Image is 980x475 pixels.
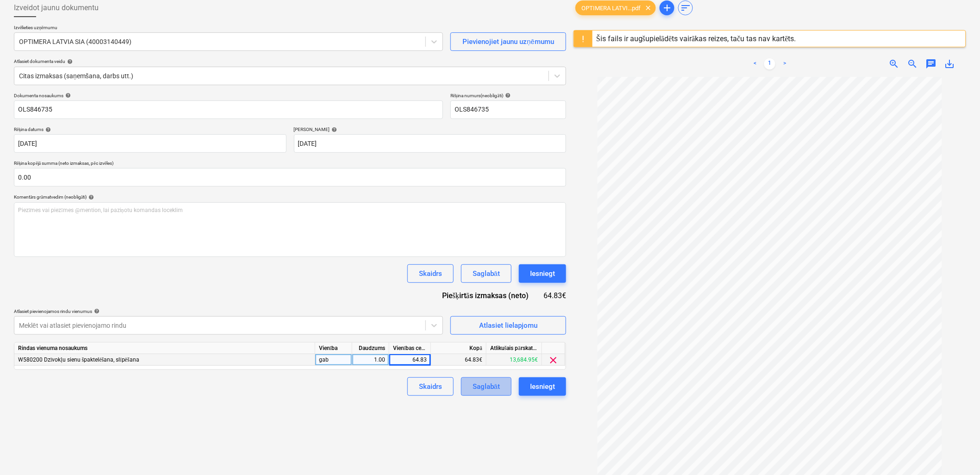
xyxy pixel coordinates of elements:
div: Vienības cena [389,343,431,354]
div: 1.00 [356,354,385,366]
div: Iesniegt [530,268,555,280]
button: Atlasiet lielapjomu [450,316,566,335]
div: Rēķina numurs (neobligāti) [450,93,566,99]
button: Saglabāt [461,377,512,396]
div: Atlasiet pievienojamos rindu vienumus [14,308,443,314]
div: Komentārs grāmatvedim (neobligāti) [14,194,566,200]
div: Rēķina datums [14,126,287,132]
input: Rēķina datums nav norādīts [14,134,287,153]
span: sort [680,2,691,13]
span: help [330,127,337,132]
span: help [87,194,94,200]
div: Saglabāt [473,268,500,280]
a: Next page [779,58,790,69]
span: Izveidot jaunu dokumentu [14,2,99,13]
span: help [503,93,511,98]
input: Rēķina kopējā summa (neto izmaksas, pēc izvēles) [14,168,566,187]
span: zoom_out [907,58,918,69]
div: gab [315,354,352,366]
a: Page 1 is your current page [764,58,775,69]
span: help [63,93,71,98]
div: Vienība [315,343,352,354]
div: Rindas vienuma nosaukums [14,343,315,354]
button: Iesniegt [519,264,566,283]
div: Pievienojiet jaunu uzņēmumu [462,36,554,48]
div: Kopā [431,343,487,354]
div: Atlasiet lielapjomu [479,319,537,331]
input: Izpildes datums nav norādīts [294,134,567,153]
div: 64.83€ [543,290,566,301]
span: add [662,2,673,13]
div: Skaidrs [419,381,442,393]
p: Izvēlieties uzņēmumu [14,25,443,32]
div: Atlasiet dokumenta veidu [14,58,566,64]
span: chat [925,58,936,69]
div: OPTIMERA LATVI...pdf [575,0,656,15]
iframe: Chat Widget [934,431,980,475]
p: Rēķina kopējā summa (neto izmaksas, pēc izvēles) [14,160,566,168]
input: Rēķina numurs [450,100,566,119]
span: clear [548,355,559,366]
div: 13,684.95€ [487,354,542,366]
span: help [92,308,100,314]
a: Previous page [749,58,761,69]
span: W580200 Dzīvokļu sienu špaktelēšana, slīpēšana [18,356,139,363]
div: Dokumenta nosaukums [14,93,443,99]
div: Atlikušais pārskatītais budžets [487,343,542,354]
span: OPTIMERA LATVI...pdf [576,5,646,12]
span: help [65,59,73,64]
span: clear [643,2,654,13]
div: Šis fails ir augšupielādēts vairākas reizes, taču tas nav kartēts. [596,34,796,43]
span: zoom_in [888,58,899,69]
div: 64.83 [393,354,427,366]
div: 64.83€ [431,354,487,366]
span: save_alt [944,58,955,69]
div: [PERSON_NAME] [294,126,567,132]
div: Skaidrs [419,268,442,280]
button: Iesniegt [519,377,566,396]
div: Saglabāt [473,381,500,393]
button: Pievienojiet jaunu uzņēmumu [450,32,566,51]
button: Saglabāt [461,264,512,283]
div: Iesniegt [530,381,555,393]
div: Piešķirtās izmaksas (neto) [435,290,543,301]
input: Dokumenta nosaukums [14,100,443,119]
button: Skaidrs [407,377,454,396]
span: help [44,127,51,132]
div: Daudzums [352,343,389,354]
button: Skaidrs [407,264,454,283]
